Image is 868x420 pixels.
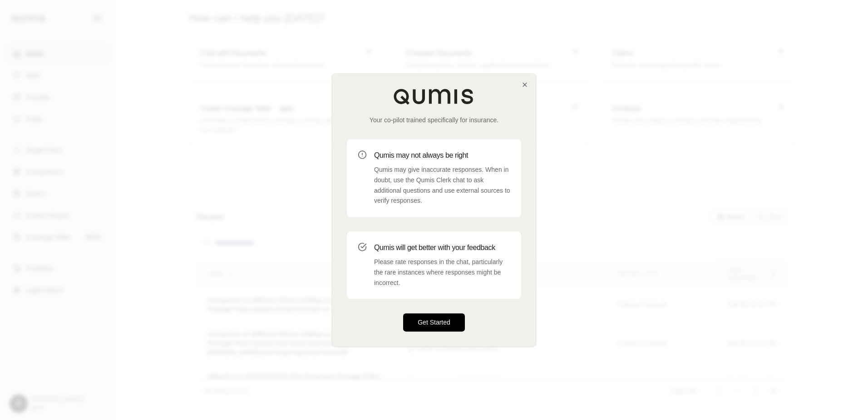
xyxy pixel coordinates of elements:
h3: Qumis will get better with your feedback [374,242,510,253]
p: Qumis may give inaccurate responses. When in doubt, use the Qumis Clerk chat to ask additional qu... [374,165,510,206]
img: Qumis Logo [393,88,475,105]
button: Get Started [403,314,465,332]
p: Please rate responses in the chat, particularly the rare instances where responses might be incor... [374,257,510,288]
p: Your co-pilot trained specifically for insurance. [347,115,521,125]
h3: Qumis may not always be right [374,150,510,161]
